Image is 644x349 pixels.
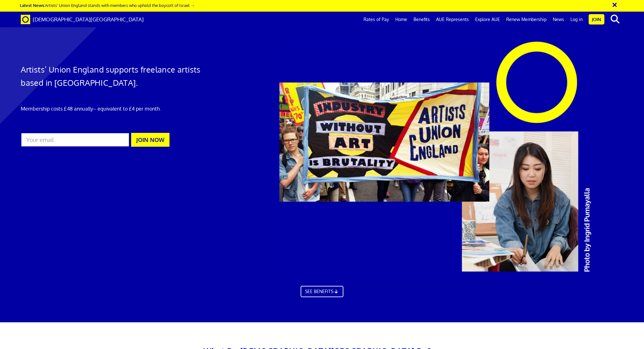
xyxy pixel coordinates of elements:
a: Benefits [410,12,433,27]
a: News [550,12,567,27]
a: Home [392,12,410,27]
input: Your email [21,133,130,147]
a: SEE BENEFITS [301,286,343,297]
a: Log in [567,12,586,27]
a: Explore AUE [472,12,503,27]
span: [DEMOGRAPHIC_DATA][GEOGRAPHIC_DATA] [33,16,144,23]
strong: Latest News: [20,3,45,8]
button: JOIN NOW [131,133,169,147]
a: Latest News:Artists’ Union England stands with members who uphold the boycott of Israel → [20,3,195,8]
a: Brand [DEMOGRAPHIC_DATA][GEOGRAPHIC_DATA] [16,12,148,27]
p: Membership costs £48 annually – equivalent to £4 per month. [21,105,215,112]
button: search [606,13,625,26]
a: Join [589,14,604,25]
h1: Artists’ Union England supports freelance artists based in [GEOGRAPHIC_DATA]. [21,63,215,89]
a: AUE Represents [433,12,472,27]
a: Rates of Pay [360,12,392,27]
a: Renew Membership [503,12,550,27]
